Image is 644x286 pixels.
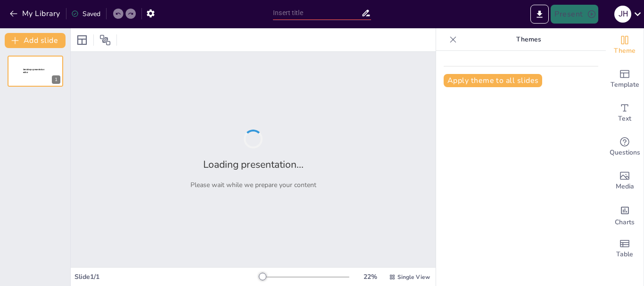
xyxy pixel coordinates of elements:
[8,56,63,87] div: 1
[614,5,631,24] button: J H
[203,158,304,171] h2: Loading presentation...
[615,217,635,228] span: Charts
[616,181,634,192] span: Media
[606,96,644,130] div: Add text boxes
[52,75,60,84] div: 1
[530,5,549,24] button: Export to PowerPoint
[444,74,542,87] button: Apply theme to all slides
[606,198,644,232] div: Add charts and graphs
[614,46,636,56] span: Theme
[99,34,111,46] span: Position
[397,273,430,281] span: Single View
[606,232,644,266] div: Add a table
[190,180,316,189] p: Please wait while we prepare your content
[7,6,64,21] button: My Library
[71,9,100,18] div: Saved
[618,114,631,124] span: Text
[74,272,259,281] div: Slide 1 / 1
[610,147,640,158] span: Questions
[614,6,631,23] div: J H
[606,164,644,198] div: Add images, graphics, shapes or video
[606,62,644,96] div: Add ready made slides
[461,28,596,51] p: Themes
[5,33,66,48] button: Add slide
[74,33,90,48] div: Layout
[611,80,639,90] span: Template
[273,6,361,20] input: Insert title
[551,5,598,24] button: Present
[606,130,644,164] div: Get real-time input from your audience
[606,28,644,62] div: Change the overall theme
[616,249,633,260] span: Table
[359,272,381,281] div: 22 %
[23,68,44,74] span: Sendsteps presentation editor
